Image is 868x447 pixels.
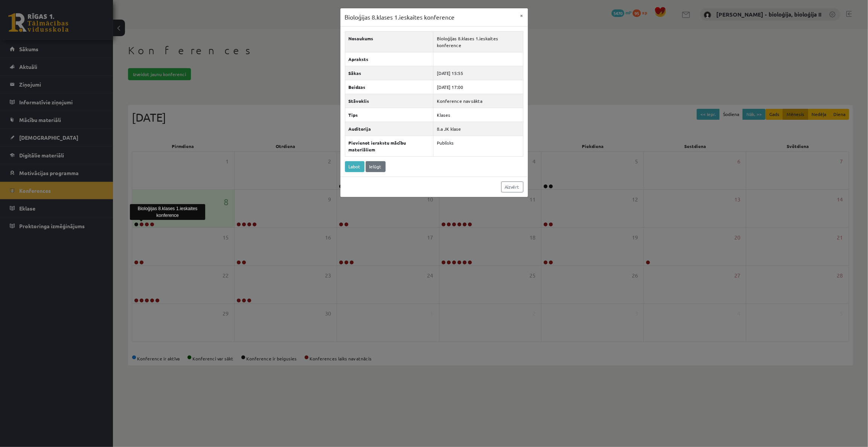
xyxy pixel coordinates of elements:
[433,136,523,156] td: Publisks
[433,108,523,122] td: Klases
[433,80,523,94] td: [DATE] 17:00
[433,94,523,108] td: Konference nav sākta
[433,66,523,80] td: [DATE] 15:55
[345,136,433,156] th: Pievienot ierakstu mācību materiāliem
[345,161,365,172] a: Labot
[433,122,523,136] td: 8.a JK klase
[516,8,528,23] button: ×
[345,80,433,94] th: Beidzas
[433,31,523,52] td: Bioloģijas 8.klases 1.ieskaites konference
[345,13,455,22] h3: Bioloģijas 8.klases 1.ieskaites konference
[345,66,433,80] th: Sākas
[130,204,205,220] div: Bioloģijas 8.klases 1.ieskaites konference
[345,52,433,66] th: Apraksts
[345,122,433,136] th: Auditorija
[345,31,433,52] th: Nosaukums
[345,108,433,122] th: Tips
[501,182,523,192] a: Aizvērt
[345,94,433,108] th: Stāvoklis
[366,161,386,172] a: Ielūgt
